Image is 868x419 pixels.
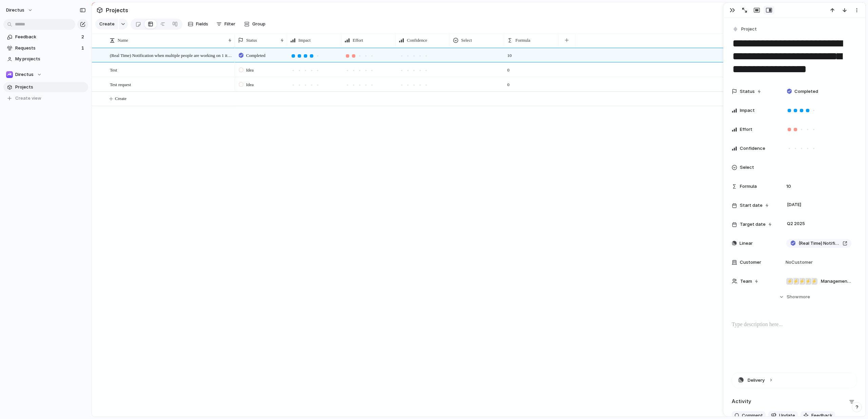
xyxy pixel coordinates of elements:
span: My projects [15,56,86,62]
span: Projects [15,84,86,91]
a: Requests1 [3,43,88,53]
span: Requests [15,45,79,52]
span: 10 [784,179,794,190]
span: Test [110,66,117,74]
span: Select [461,37,472,44]
span: (Real Time) Notification when multiple people are working on 1 item [798,240,840,247]
span: Status [740,88,755,95]
span: Linear [739,240,753,247]
span: [DATE] [785,201,803,209]
span: Start date [740,202,763,209]
span: Feedback [811,412,832,419]
span: Impact [298,37,311,44]
span: 0 [505,63,512,74]
span: Create view [15,95,41,102]
span: Project [741,26,757,33]
span: Directus [15,71,34,78]
button: Create [95,19,118,29]
div: ⚡ [805,278,811,285]
span: Filter [224,21,235,27]
button: Showmore [732,291,857,303]
span: Effort [353,37,363,44]
span: Name [118,37,128,44]
span: Completed [794,88,818,95]
span: Effort [740,126,752,133]
span: 0 [505,78,512,88]
span: Idea [246,67,254,74]
span: Create [99,21,115,27]
span: Feedback [15,34,79,40]
span: Confidence [407,37,427,44]
span: Management , Product Marketing , Product , Design , Now [821,278,851,285]
a: Feedback2 [3,32,88,42]
a: My projects [3,54,88,64]
div: ⚡ [792,278,799,285]
button: Directus [3,69,88,80]
span: (Real Time) Notification when multiple people are working on 1 item [110,51,233,59]
span: 2 [81,34,85,40]
span: Customer [740,259,761,266]
h2: Activity [732,398,751,405]
span: Projects [104,4,130,16]
span: Idea [246,81,254,88]
div: ⚡ [786,278,793,285]
span: Completed [246,52,265,59]
span: 1 [81,45,85,52]
span: Formula [740,183,757,190]
span: Confidence [740,145,765,152]
span: Create [115,95,126,102]
a: Projects [3,82,88,92]
button: directus [3,5,36,16]
span: Update [779,412,795,419]
span: Team [740,278,752,285]
div: ⚡ [811,278,817,285]
button: Delivery [732,373,857,388]
span: Formula [515,37,530,44]
span: more [799,294,810,300]
span: Q2 2025 [785,220,807,228]
span: Group [252,21,265,27]
a: (Real Time) Notification when multiple people are working on 1 item [786,239,851,248]
div: ⚡ [798,278,805,285]
span: No Customer [784,259,813,266]
button: Project [731,24,759,34]
span: Impact [740,107,755,114]
span: directus [6,7,24,14]
button: Fields [185,19,211,29]
span: Test request [110,80,131,88]
span: Fields [196,21,208,27]
span: Select [740,164,754,171]
span: Comment [742,412,763,419]
span: Show [787,294,799,300]
button: Create view [3,93,88,103]
span: 10 [505,48,514,59]
span: Target date [740,221,766,228]
button: Filter [214,19,238,29]
span: Status [246,37,257,44]
button: Group [241,19,269,29]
